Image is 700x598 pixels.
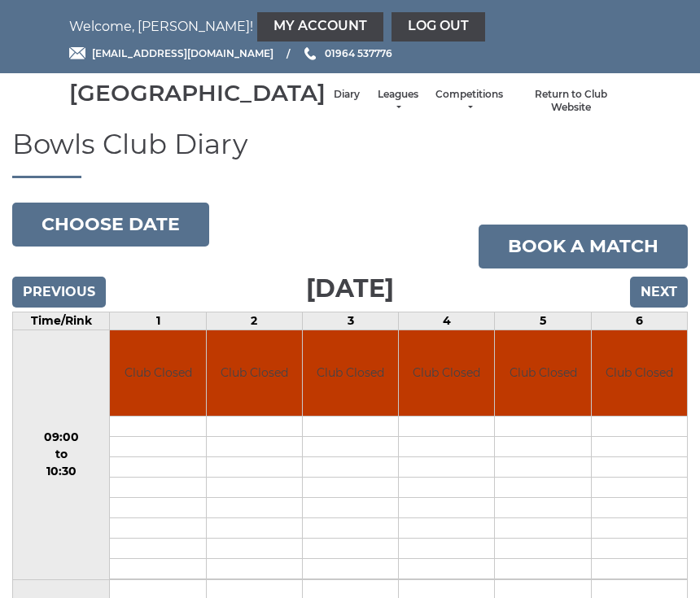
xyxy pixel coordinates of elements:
td: Club Closed [399,330,494,416]
td: Time/Rink [13,312,110,330]
a: Email [EMAIL_ADDRESS][DOMAIN_NAME] [69,46,273,61]
a: Log out [392,12,485,41]
img: Email [69,47,85,59]
div: [GEOGRAPHIC_DATA] [69,81,326,106]
h1: Bowls Club Diary [12,129,688,178]
td: 1 [110,312,206,330]
td: 6 [591,312,687,330]
td: Club Closed [495,330,590,416]
a: My Account [257,12,383,41]
td: 3 [302,312,398,330]
a: Competitions [435,88,503,115]
span: 01964 537776 [325,47,392,59]
td: Club Closed [110,330,205,416]
img: Phone us [304,47,316,60]
button: Choose date [12,203,209,247]
a: Phone us 01964 537776 [302,46,392,61]
td: 2 [206,312,302,330]
td: 09:00 to 10:30 [13,330,110,580]
td: 4 [399,312,495,330]
input: Next [630,277,688,308]
td: Club Closed [303,330,398,416]
td: 5 [495,312,591,330]
nav: Welcome, [PERSON_NAME]! [69,12,631,41]
input: Previous [12,277,106,308]
td: Club Closed [207,330,302,416]
a: Leagues [376,88,419,115]
td: Club Closed [592,330,687,416]
a: Diary [334,88,360,102]
a: Book a match [479,225,688,268]
a: Return to Club Website [519,88,623,115]
span: [EMAIL_ADDRESS][DOMAIN_NAME] [92,47,273,59]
